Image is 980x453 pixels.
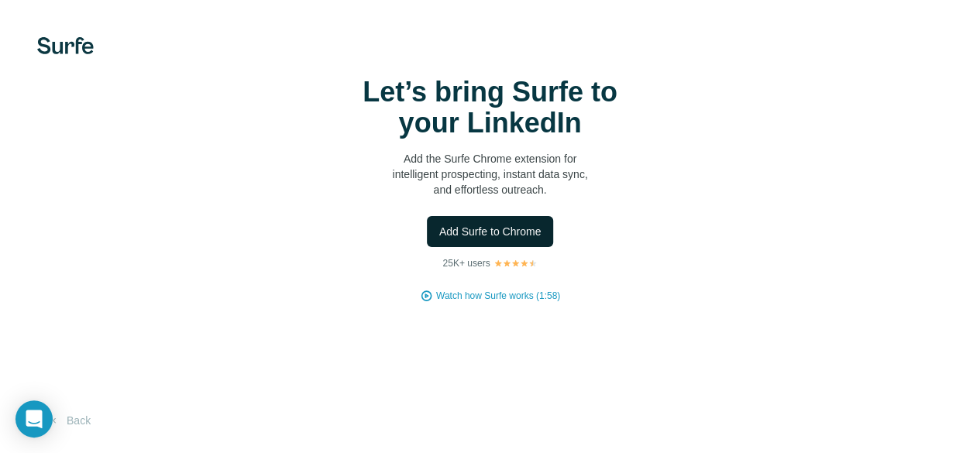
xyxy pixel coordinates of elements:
[427,216,554,247] button: Add Surfe to Chrome
[37,37,94,54] img: Surfe's logo
[15,400,53,438] div: Open Intercom Messenger
[493,259,538,268] img: Rating Stars
[335,151,645,197] p: Add the Surfe Chrome extension for intelligent prospecting, instant data sync, and effortless out...
[335,77,645,139] h1: Let’s bring Surfe to your LinkedIn
[439,224,542,239] span: Add Surfe to Chrome
[436,289,560,303] button: Watch how Surfe works (1:58)
[442,256,490,270] p: 25K+ users
[37,407,101,434] button: Back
